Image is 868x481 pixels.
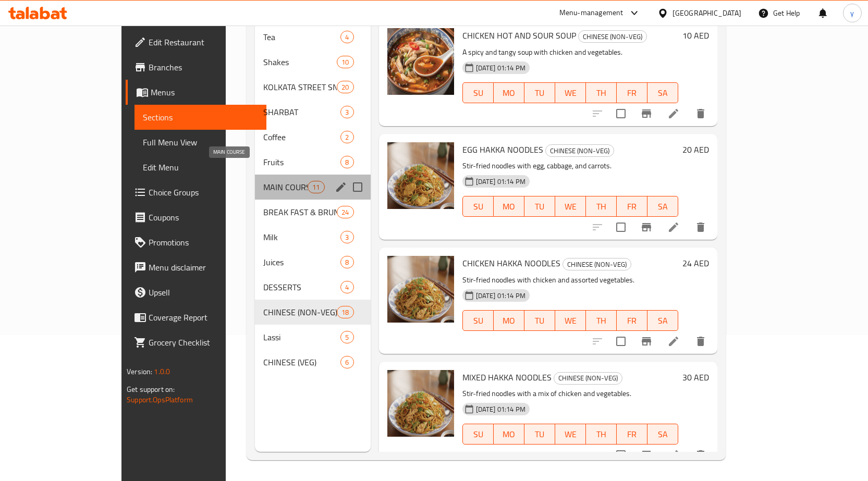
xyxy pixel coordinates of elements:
div: CHINESE (NON-VEG) [554,372,622,385]
a: Branches [126,55,266,80]
button: SA [647,82,678,103]
span: Coupons [149,211,258,224]
span: SA [652,199,674,214]
button: SU [462,196,494,217]
button: SA [647,310,678,331]
span: TH [590,427,613,442]
button: WE [555,424,586,445]
div: items [340,231,353,243]
span: WE [559,427,582,442]
img: CHICKEN HOT AND SOUR SOUP [387,28,454,95]
span: Full Menu View [143,136,258,149]
span: SA [652,313,674,328]
a: Upsell [126,280,266,305]
a: Menus [126,80,266,105]
span: 1.0.0 [154,365,170,378]
div: Tea4 [255,24,371,50]
span: Lassi [263,331,341,343]
span: 8 [341,157,353,167]
div: items [340,131,353,143]
span: Select to update [610,444,632,466]
span: DESSERTS [263,281,341,293]
div: MAIN COURSE11edit [255,175,371,200]
button: TU [524,310,555,331]
span: CHINESE (NON-VEG) [554,372,622,384]
span: 5 [341,332,353,342]
a: Coverage Report [126,305,266,330]
button: MO [494,424,524,445]
span: FR [621,313,643,328]
span: SU [467,427,490,442]
span: [DATE] 01:14 PM [472,177,530,187]
span: SA [652,427,674,442]
div: Juices8 [255,250,371,275]
span: Select to update [610,330,632,352]
span: [DATE] 01:14 PM [472,63,530,73]
span: WE [559,199,582,214]
span: Juices [263,256,341,268]
span: TU [529,199,551,214]
div: items [340,356,353,368]
span: Coffee [263,131,341,143]
button: SU [462,424,494,445]
span: FR [621,85,643,101]
p: Stir-fried noodles with egg, cabbage, and carrots. [462,159,678,172]
span: 4 [341,282,353,292]
span: 18 [337,307,353,317]
div: CHINESE (NON-VEG) [563,258,631,270]
span: SHARBAT [263,106,341,118]
a: Edit menu item [667,107,680,120]
button: WE [555,310,586,331]
div: items [308,181,324,193]
div: DESSERTS4 [255,275,371,300]
span: FR [621,199,643,214]
span: 8 [341,257,353,267]
div: CHINESE (NON-VEG) [578,30,647,43]
a: Edit Menu [135,155,266,180]
h6: 20 AED [682,142,709,157]
span: WE [559,85,582,101]
span: MO [498,85,520,101]
p: Stir-fried noodles with chicken and assorted vegetables. [462,274,678,287]
button: delete [688,442,713,467]
span: CHICKEN HAKKA NOODLES [462,255,560,271]
span: TU [529,85,551,101]
p: A spicy and tangy soup with chicken and vegetables. [462,46,678,59]
a: Promotions [126,230,266,255]
span: CHICKEN HOT AND SOUR SOUP [462,28,576,43]
div: Fruits8 [255,150,371,175]
button: MO [494,82,524,103]
span: 20 [337,82,353,92]
a: Edit Restaurant [126,30,266,55]
div: items [340,331,353,343]
a: Coupons [126,205,266,230]
h6: 30 AED [682,370,709,385]
span: CHINESE (NON-VEG) [263,306,337,318]
a: Full Menu View [135,130,266,155]
span: Menus [151,86,258,98]
div: CHINESE (NON-VEG) [545,144,614,157]
div: KOLKATA STREET SNACKS [263,81,337,93]
div: [GEOGRAPHIC_DATA] [673,7,741,19]
div: items [340,256,353,268]
span: Select to update [610,216,632,238]
span: CHINESE (VEG) [263,356,341,368]
span: Edit Menu [143,161,258,174]
div: Shakes10 [255,50,371,75]
span: 24 [337,207,353,217]
span: CHINESE (NON-VEG) [546,145,614,157]
div: KOLKATA STREET SNACKS20 [255,75,371,100]
span: SA [652,85,674,101]
img: CHICKEN HAKKA NOODLES [387,256,454,323]
span: Coverage Report [149,311,258,324]
span: MO [498,199,520,214]
button: SU [462,82,494,103]
div: Tea [263,31,341,43]
span: SU [467,199,490,214]
button: delete [688,215,713,240]
span: Shakes [263,56,337,68]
